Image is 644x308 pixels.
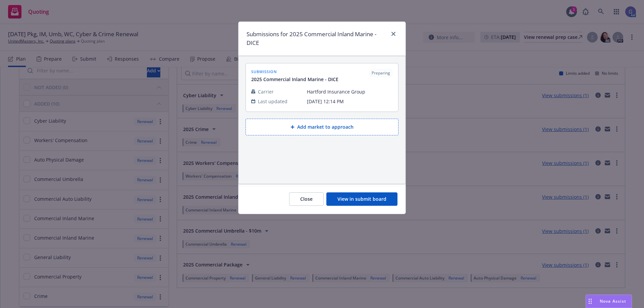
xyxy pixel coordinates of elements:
[251,69,338,74] span: submission
[326,192,397,206] button: View in submit board
[251,76,338,83] span: 2025 Commercial Inland Marine - DICE
[258,88,274,95] span: Carrier
[600,298,626,304] span: Nova Assist
[246,119,398,135] button: Add market to approach
[307,98,393,105] span: [DATE] 12:14 PM
[389,30,397,38] a: close
[307,88,393,95] span: Hartford Insurance Group
[372,70,390,76] span: Preparing
[258,98,287,105] span: Last updated
[586,295,632,308] button: Nova Assist
[289,192,324,206] button: Close
[586,295,594,308] div: Drag to move
[247,30,387,48] h1: Submissions for 2025 Commercial Inland Marine - DICE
